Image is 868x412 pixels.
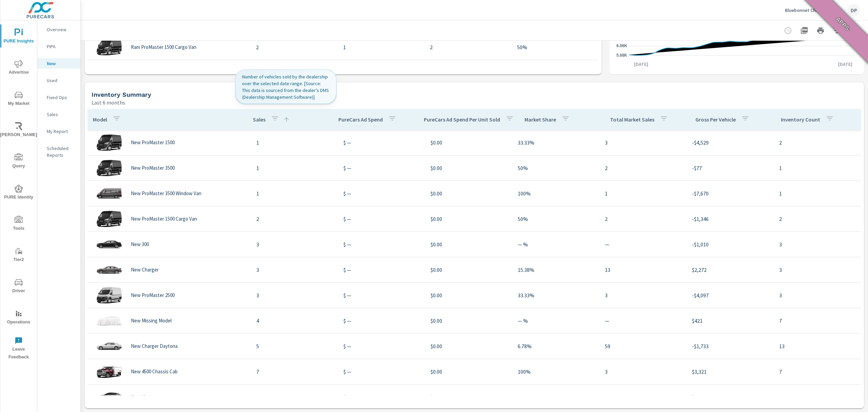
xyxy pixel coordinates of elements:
[343,164,420,172] p: $ —
[779,266,855,274] p: 3
[2,247,35,264] span: Tier2
[37,92,80,102] div: Fixed Ops
[256,342,333,350] p: 5
[692,368,768,376] p: $3,321
[692,342,768,350] p: -$1,733
[518,317,594,325] p: — %
[131,165,175,171] p: New ProMaster 3500
[47,26,75,33] p: Overview
[0,20,37,364] div: nav menu
[431,138,507,147] p: $0.00
[779,240,855,248] p: 3
[343,189,420,198] p: $ —
[692,393,768,401] p: $1,351
[797,24,811,37] button: "Export Report to PDF"
[343,240,420,248] p: $ —
[37,75,80,86] div: Used
[518,291,594,299] p: 33.33%
[343,215,420,223] p: $ —
[2,153,35,170] span: Query
[2,91,35,108] span: My Market
[131,267,159,273] p: New Charger
[96,183,123,204] img: glamour
[96,361,123,382] img: glamour
[256,164,333,172] p: 1
[605,215,681,223] p: 2
[131,369,178,375] p: New 4500 Chassis Cab
[338,116,383,123] p: PureCars Ad Spend
[131,216,197,222] p: New ProMaster 1500 Cargo Van
[846,24,860,37] button: Select Date Range
[431,240,507,248] p: $0.00
[616,53,627,58] text: 5.68K
[131,318,172,324] p: New Missing Model
[2,337,35,361] span: Leave Feedback
[779,138,855,147] p: 2
[256,266,333,274] p: 3
[779,317,855,325] p: 7
[692,317,768,325] p: $421
[605,368,681,376] p: 3
[343,317,420,325] p: $ —
[2,216,35,232] span: Tools
[47,77,75,84] p: Used
[692,138,768,147] p: -$4,529
[2,60,35,76] span: Advertise
[96,336,123,356] img: glamour
[256,393,333,401] p: 7
[253,116,265,123] p: Sales
[37,58,80,69] div: New
[431,317,507,325] p: $0.00
[131,343,178,349] p: New Charger Daytona
[779,393,855,401] p: 8
[518,342,594,350] p: 6.78%
[779,342,855,350] p: 13
[2,122,35,139] span: [PERSON_NAME]
[692,189,768,198] p: -$7,670
[96,260,123,280] img: glamour
[131,139,175,146] p: New ProMaster 1500
[37,109,80,119] div: Sales
[695,116,736,123] p: Gross Per Vehicle
[605,291,681,299] p: 3
[525,116,556,123] p: Market Share
[692,164,768,172] p: -$77
[616,44,627,49] text: 6.06K
[431,266,507,274] p: $0.00
[814,24,827,37] button: Print Report
[131,241,149,247] p: New 300
[256,43,332,51] p: 2
[96,285,123,305] img: glamour
[518,138,594,147] p: 33.33%
[256,317,333,325] p: 4
[47,60,75,67] p: New
[96,311,123,331] img: glamour
[96,158,123,178] img: glamour
[256,240,333,248] p: 3
[610,116,654,123] p: Total Market Sales
[96,37,123,57] img: glamour
[431,189,507,198] p: $0.00
[131,190,201,196] p: New ProMaster 3500 Window Van
[47,128,75,135] p: My Report
[779,215,855,223] p: 2
[692,215,768,223] p: -$1,346
[518,189,594,198] p: 100%
[779,164,855,172] p: 1
[92,98,125,107] p: Last 6 months
[779,368,855,376] p: 7
[517,43,593,51] p: 50%
[343,266,420,274] p: $ —
[47,94,75,101] p: Fixed Ops
[692,291,768,299] p: -$4,097
[343,368,420,376] p: $ —
[96,234,123,255] img: glamour
[131,44,196,50] p: Ram ProMaster 1500 Cargo Van
[37,126,80,136] div: My Report
[605,138,681,147] p: 3
[2,278,35,295] span: Driver
[343,393,420,401] p: $ —
[2,29,35,45] span: PURE Insights
[518,368,594,376] p: 100%
[131,292,175,298] p: New ProMaster 2500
